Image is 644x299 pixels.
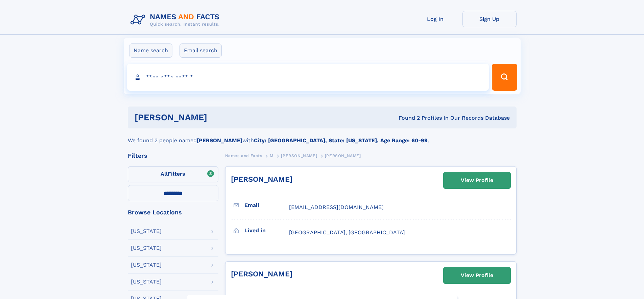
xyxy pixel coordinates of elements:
[492,64,517,91] button: Search Button
[131,279,162,285] div: [US_STATE]
[128,166,218,182] label: Filters
[127,64,489,91] input: search input
[225,151,262,160] a: Names and Facts
[281,151,317,160] a: [PERSON_NAME]
[325,153,361,158] span: [PERSON_NAME]
[254,137,428,144] b: City: [GEOGRAPHIC_DATA], State: [US_STATE], Age Range: 60-99
[244,225,289,236] h3: Lived in
[128,153,218,159] div: Filters
[281,153,317,158] span: [PERSON_NAME]
[135,113,303,122] h1: [PERSON_NAME]
[180,43,222,58] label: Email search
[128,209,218,215] div: Browse Locations
[461,173,493,188] div: View Profile
[289,204,384,210] span: [EMAIL_ADDRESS][DOMAIN_NAME]
[131,229,162,234] div: [US_STATE]
[444,267,510,283] a: View Profile
[128,128,517,145] div: We found 2 people named with .
[444,172,510,188] a: View Profile
[289,229,405,236] span: [GEOGRAPHIC_DATA], [GEOGRAPHIC_DATA]
[408,11,462,27] a: Log In
[131,262,162,268] div: [US_STATE]
[462,11,517,27] a: Sign Up
[270,153,273,158] span: M
[244,200,289,211] h3: Email
[131,245,162,251] div: [US_STATE]
[161,171,168,177] span: All
[303,114,510,122] div: Found 2 Profiles In Our Records Database
[197,137,242,144] b: [PERSON_NAME]
[231,175,292,183] a: [PERSON_NAME]
[231,270,292,278] a: [PERSON_NAME]
[270,151,273,160] a: M
[461,268,493,283] div: View Profile
[128,11,225,29] img: Logo Names and Facts
[129,43,172,58] label: Name search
